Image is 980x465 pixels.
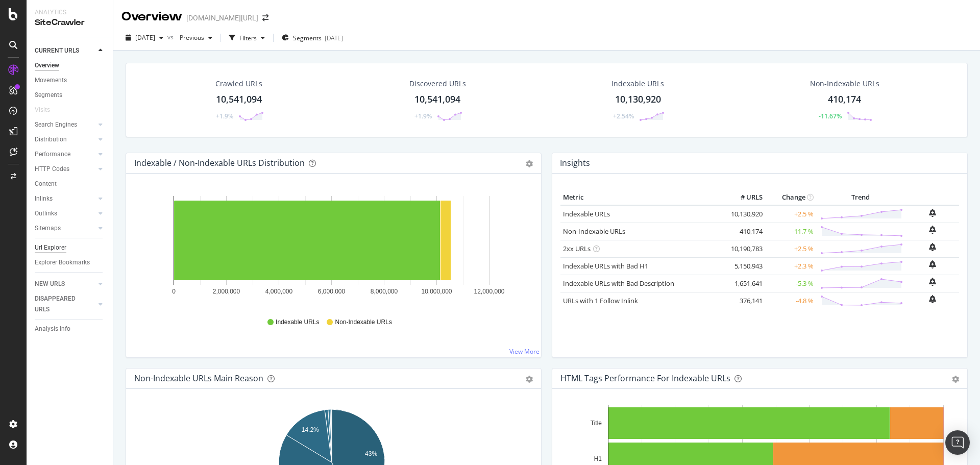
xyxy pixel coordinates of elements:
[526,160,533,167] div: gear
[239,34,257,42] div: Filters
[563,261,648,271] a: Indexable URLs with Bad H1
[35,60,106,71] a: Overview
[560,190,724,205] th: Metric
[724,205,765,223] td: 10,130,920
[563,227,625,236] a: Non-Indexable URLs
[35,105,50,115] div: Visits
[474,288,504,295] text: 12,000,000
[526,376,533,383] div: gear
[325,34,343,42] div: [DATE]
[35,105,60,115] a: Visits
[816,190,905,205] th: Trend
[35,164,95,175] a: HTTP Codes
[35,149,95,160] a: Performance
[765,257,816,275] td: +2.3 %
[225,30,269,46] button: Filters
[35,75,67,86] div: Movements
[35,324,70,334] div: Analysis Info
[262,14,268,21] div: arrow-right-arrow-left
[611,79,664,89] div: Indexable URLs
[35,223,61,234] div: Sitemaps
[35,293,95,315] a: DISAPPEARED URLS
[213,288,240,295] text: 2,000,000
[35,242,66,253] div: Url Explorer
[765,292,816,309] td: -4.8 %
[765,205,816,223] td: +2.5 %
[318,288,346,295] text: 6,000,000
[35,257,90,268] div: Explorer Bookmarks
[167,33,176,41] span: vs
[819,112,842,120] div: -11.67%
[929,209,936,217] div: bell-plus
[613,112,634,120] div: +2.54%
[724,292,765,309] td: 376,141
[929,295,936,303] div: bell-plus
[134,373,263,383] div: Non-Indexable URLs Main Reason
[563,296,638,305] a: URLs with 1 Follow Inlink
[134,158,305,168] div: Indexable / Non-Indexable URLs Distribution
[121,8,182,26] div: Overview
[563,244,591,253] a: 2xx URLs
[35,324,106,334] a: Analysis Info
[371,288,398,295] text: 8,000,000
[35,279,65,289] div: NEW URLS
[35,90,62,101] div: Segments
[563,279,674,288] a: Indexable URLs with Bad Description
[35,149,70,160] div: Performance
[35,134,95,145] a: Distribution
[215,79,262,89] div: Crawled URLs
[365,450,377,457] text: 43%
[945,430,970,455] div: Open Intercom Messenger
[35,119,95,130] a: Search Engines
[35,60,59,71] div: Overview
[186,13,258,23] div: [DOMAIN_NAME][URL]
[35,193,95,204] a: Inlinks
[810,79,879,89] div: Non-Indexable URLs
[509,347,540,356] a: View More
[560,373,730,383] div: HTML Tags Performance for Indexable URLs
[35,90,106,101] a: Segments
[929,260,936,268] div: bell-plus
[216,112,233,120] div: +1.9%
[35,164,69,175] div: HTTP Codes
[952,376,959,383] div: gear
[35,193,53,204] div: Inlinks
[563,209,610,218] a: Indexable URLs
[35,242,106,253] a: Url Explorer
[409,79,466,89] div: Discovered URLs
[560,156,590,170] h4: Insights
[35,75,106,86] a: Movements
[929,226,936,234] div: bell-plus
[278,30,347,46] button: Segments[DATE]
[35,279,95,289] a: NEW URLS
[929,278,936,286] div: bell-plus
[929,243,936,251] div: bell-plus
[724,223,765,240] td: 410,174
[828,93,861,106] div: 410,174
[594,455,602,462] text: H1
[35,45,79,56] div: CURRENT URLS
[414,93,460,106] div: 10,541,094
[276,318,319,327] span: Indexable URLs
[35,257,106,268] a: Explorer Bookmarks
[724,275,765,292] td: 1,651,641
[35,223,95,234] a: Sitemaps
[724,257,765,275] td: 5,150,943
[35,179,106,189] a: Content
[35,208,57,219] div: Outlinks
[35,293,86,315] div: DISAPPEARED URLS
[216,93,262,106] div: 10,541,094
[765,223,816,240] td: -11.7 %
[724,240,765,257] td: 10,190,783
[35,134,67,145] div: Distribution
[765,275,816,292] td: -5.3 %
[35,179,57,189] div: Content
[724,190,765,205] th: # URLS
[414,112,432,120] div: +1.9%
[335,318,391,327] span: Non-Indexable URLs
[35,45,95,56] a: CURRENT URLS
[35,208,95,219] a: Outlinks
[421,288,452,295] text: 10,000,000
[176,33,204,42] span: Previous
[121,30,167,46] button: [DATE]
